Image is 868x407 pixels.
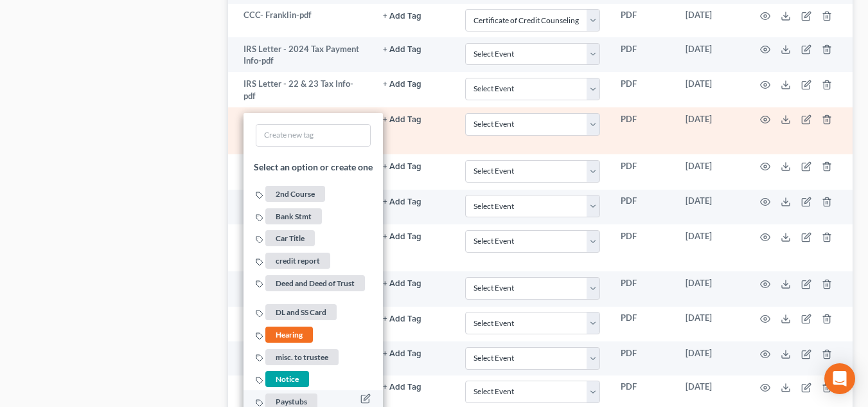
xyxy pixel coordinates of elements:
button: + Add Tag [383,116,421,124]
td: Mutual of America -403b Acct# 1241 -[PERSON_NAME]-pdf [228,190,373,225]
td: PDF [610,107,675,154]
td: Paystubs Jan -Jun - [GEOGRAPHIC_DATA]-pdf [228,154,373,190]
td: IRS Letter - 22 & 23 Tax Info-pdf [228,72,373,107]
a: Hearing [256,329,315,339]
a: Notice [256,373,311,384]
span: Deed and Deed of Trust [265,275,365,291]
button: + Add Tag [383,12,421,21]
td: [DATE] [675,4,745,37]
span: Bank Stmt [265,208,322,224]
td: PDF [610,154,675,190]
td: PDF [610,190,675,225]
div: Open Intercom Messenger [824,363,855,394]
button: + Add Tag [383,163,421,171]
a: Deed and Deed of Trust [256,276,367,287]
td: [DATE] [675,341,745,375]
a: + Add Tag [383,277,445,289]
a: Bank Stmt [256,210,324,221]
a: + Add Tag [383,113,445,125]
td: PDF [610,37,675,73]
td: Paystubs - Feb - [DATE] - [PERSON_NAME] - People Inc-.pdf [228,107,373,154]
span: misc. to trustee [265,348,339,365]
a: + Add Tag [383,160,445,172]
a: DL and SS Card [256,306,339,317]
td: PDF [610,4,675,37]
button: + Add Tag [383,350,421,358]
a: + Add Tag [383,9,445,21]
a: + Add Tag [383,78,445,90]
button: + Add Tag [383,233,421,241]
td: [DATE] [675,72,745,107]
td: [DATE] [675,224,745,271]
a: + Add Tag [383,195,445,207]
a: credit report [256,255,332,266]
a: Paystubs [256,395,319,406]
td: [DATE] [675,154,745,190]
button: + Add Tag [383,280,421,288]
button: + Add Tag [383,80,421,89]
td: [DATE] [675,107,745,154]
td: [DATE] [675,190,745,225]
span: Car Title [265,230,315,246]
td: PDF [610,224,675,271]
a: Car Title [256,232,317,243]
a: + Add Tag [383,230,445,242]
span: credit report [265,253,330,269]
span: Hearing [265,327,313,343]
td: PDF [610,271,675,307]
td: [DATE] [675,37,745,73]
td: [DATE] [675,271,745,307]
td: [DATE] [675,307,745,342]
td: Car Loan - 2018 Kia Soul-pdf [228,341,373,375]
td: PDF [610,341,675,375]
button: + Add Tag [383,46,421,54]
a: 2nd Course [256,188,327,199]
td: CCC- Franklin-pdf [228,4,373,37]
a: + Add Tag [383,347,445,359]
td: PDF [610,307,675,342]
span: Notice [265,371,309,387]
a: + Add Tag [383,381,445,393]
a: + Add Tag [383,43,445,55]
td: PDF [610,72,675,107]
li: Select an option or create one [244,152,383,183]
a: misc. to trustee [256,350,341,361]
span: DL and SS Card [265,304,337,320]
input: Create new tag [256,125,370,146]
button: + Add Tag [383,383,421,392]
td: IRS Letter - 2024 Tax Payment Info-pdf [228,37,373,73]
button: + Add Tag [383,315,421,323]
td: People Inc- Retirement - [PERSON_NAME].pdf [228,307,373,342]
a: + Add Tag [383,312,445,324]
td: Mutual of America - 403b Acct# 0666 - [PERSON_NAME]-pdf [228,224,373,271]
span: 2nd Course [265,186,325,202]
button: + Add Tag [383,198,421,206]
td: Voya Life Ins- - [GEOGRAPHIC_DATA]pdf [228,271,373,307]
